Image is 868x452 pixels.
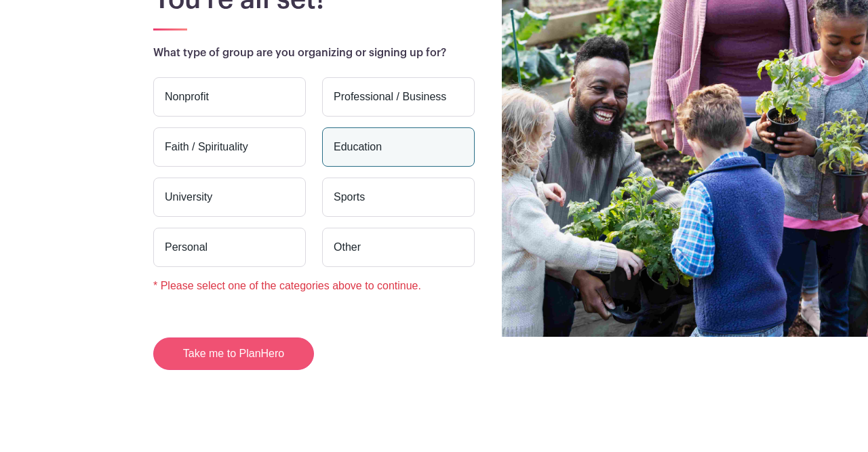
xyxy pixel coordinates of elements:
[322,228,475,267] label: Other
[322,127,475,167] label: Education
[153,228,306,267] label: Personal
[153,77,306,117] label: Nonprofit
[153,178,306,217] label: University
[145,278,483,294] p: * Please select one of the categories above to continue.
[153,337,314,370] button: Take me to PlanHero
[153,127,306,167] label: Faith / Spirituality
[322,178,475,217] label: Sports
[153,45,796,61] p: What type of group are you organizing or signing up for?
[322,77,475,117] label: Professional / Business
